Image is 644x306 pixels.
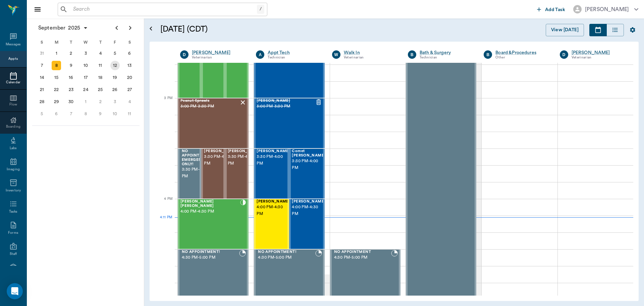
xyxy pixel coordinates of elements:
[125,73,134,82] div: Saturday, September 20, 2025
[228,149,261,154] span: [PERSON_NAME]
[147,16,155,42] button: Open calendar
[192,49,246,56] a: [PERSON_NAME]
[37,97,47,106] div: Sunday, September 28, 2025
[204,149,237,154] span: [PERSON_NAME]
[37,73,47,82] div: Sunday, September 14, 2025
[228,154,261,167] span: 3:30 PM - 4:00 PM
[52,49,61,58] div: Monday, September 1, 2025
[52,97,61,106] div: Monday, September 29, 2025
[178,249,249,300] div: BOOKED, 4:30 PM - 5:00 PM
[8,56,18,61] div: Appts
[484,50,492,59] div: B
[257,5,264,14] div: /
[125,49,134,58] div: Saturday, September 6, 2025
[66,97,76,106] div: Tuesday, September 30, 2025
[572,49,626,56] a: [PERSON_NAME]
[110,109,120,119] div: Friday, October 10, 2025
[257,103,315,110] span: 3:00 PM - 3:30 PM
[257,204,290,217] span: 4:00 PM - 4:30 PM
[67,23,82,33] span: 2025
[258,250,315,254] span: NO APPOINTMENT!
[37,23,67,33] span: September
[180,50,189,59] div: D
[560,50,568,59] div: D
[182,149,213,166] span: NO APPOINTMENT! EMERGENCY ONLY!
[110,49,120,58] div: Friday, September 5, 2025
[78,37,93,47] div: W
[155,95,172,112] div: 3 PM
[52,61,61,70] div: Today, Monday, September 8, 2025
[225,148,249,199] div: READY_TO_CHECKOUT, 3:30 PM - 4:00 PM
[192,55,246,60] div: Veterinarian
[96,109,105,119] div: Thursday, October 9, 2025
[108,37,122,47] div: F
[254,199,289,249] div: CHECKED_IN, 4:00 PM - 4:30 PM
[155,195,172,212] div: 4 PM
[182,250,239,254] span: NO APPOINTMENT!
[408,50,416,59] div: B
[257,99,315,103] span: [PERSON_NAME]
[66,73,76,82] div: Tuesday, September 16, 2025
[110,21,123,35] button: Previous page
[66,109,76,119] div: Tuesday, October 7, 2025
[268,49,322,56] a: Appt Tech
[180,103,239,110] span: 3:00 PM - 3:30 PM
[6,188,21,193] div: Inventory
[96,49,105,58] div: Thursday, September 4, 2025
[37,49,47,58] div: Sunday, August 31, 2025
[268,55,322,60] div: Technician
[180,208,240,215] span: 4:00 PM - 4:30 PM
[254,98,324,148] div: CANCELED, 3:00 PM - 3:30 PM
[37,109,47,119] div: Sunday, October 5, 2025
[178,48,201,98] div: READY_TO_CHECKOUT, 2:30 PM - 3:00 PM
[110,73,120,82] div: Friday, September 19, 2025
[334,254,391,261] span: 4:30 PM - 5:00 PM
[64,37,78,47] div: T
[420,49,474,56] a: Bath & Surgery
[180,200,240,208] span: [PERSON_NAME] [PERSON_NAME]
[125,61,134,70] div: Saturday, September 13, 2025
[546,24,584,36] button: View [DATE]
[110,97,120,106] div: Friday, October 3, 2025
[201,48,225,98] div: READY_TO_CHECKOUT, 2:30 PM - 3:00 PM
[9,209,17,214] div: Tasks
[585,5,629,13] div: [PERSON_NAME]
[254,249,324,300] div: BOOKED, 4:30 PM - 5:00 PM
[178,199,249,249] div: CHECKED_IN, 4:00 PM - 4:30 PM
[6,42,21,47] div: Messages
[257,154,290,167] span: 3:30 PM - 4:00 PM
[292,158,325,171] span: 3:30 PM - 4:00 PM
[93,37,108,47] div: T
[178,98,249,148] div: NO_SHOW, 3:00 PM - 3:30 PM
[289,148,324,199] div: CHECKED_OUT, 3:30 PM - 4:00 PM
[37,61,47,70] div: Sunday, September 7, 2025
[257,149,290,154] span: [PERSON_NAME]
[81,49,91,58] div: Wednesday, September 3, 2025
[256,50,264,59] div: A
[35,21,92,35] button: September2025
[201,148,225,199] div: CHECKED_OUT, 3:30 PM - 4:00 PM
[178,148,201,199] div: BOOKED, 3:30 PM - 4:00 PM
[81,97,91,106] div: Wednesday, October 1, 2025
[10,146,17,151] div: Labs
[110,61,120,70] div: Friday, September 12, 2025
[31,3,44,16] button: Close drawer
[96,85,105,94] div: Thursday, September 25, 2025
[81,73,91,82] div: Wednesday, September 17, 2025
[344,49,398,56] div: Walk In
[66,85,76,94] div: Tuesday, September 23, 2025
[332,50,340,59] div: W
[81,109,91,119] div: Wednesday, October 8, 2025
[204,154,237,167] span: 3:30 PM - 4:00 PM
[125,85,134,94] div: Saturday, September 27, 2025
[37,85,47,94] div: Sunday, September 21, 2025
[96,97,105,106] div: Thursday, October 2, 2025
[125,97,134,106] div: Saturday, October 4, 2025
[534,3,568,15] button: Add Task
[96,61,105,70] div: Thursday, September 11, 2025
[420,55,474,60] div: Technician
[257,200,290,204] span: [PERSON_NAME]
